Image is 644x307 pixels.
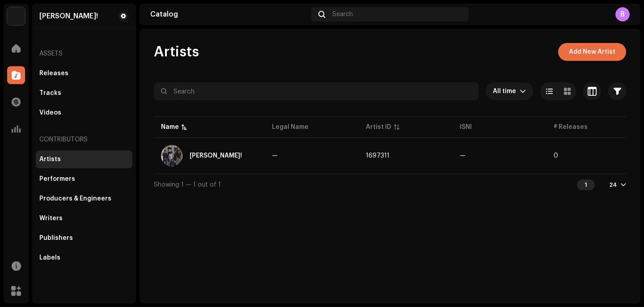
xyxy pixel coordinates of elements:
span: Search [332,11,353,18]
div: 1 [577,179,595,190]
div: Tracks [39,90,61,97]
div: Writers [39,215,63,222]
div: Fank! [190,153,242,159]
div: Name [161,123,179,132]
input: Search [154,82,479,100]
re-m-nav-item: Performers [36,170,132,188]
span: — [460,153,466,159]
div: Videos [39,109,61,116]
re-m-nav-item: Publishers [36,229,132,247]
re-m-nav-item: Artists [36,150,132,168]
div: 24 [609,181,617,188]
button: Add New Artist [558,43,626,61]
img: 4bf4dd6e-9c7c-4976-b629-171719356ce1 [161,145,182,166]
span: — [272,153,278,159]
span: Artists [154,43,199,61]
re-a-nav-header: Contributors [36,129,132,150]
re-m-nav-item: Writers [36,209,132,227]
div: Artists [39,156,61,163]
div: Publishers [39,235,73,242]
img: 4d355f5d-9311-46a2-b30d-525bdb8252bf [7,7,25,25]
div: Artist ID [366,123,391,132]
span: All time [493,82,520,100]
span: 0 [554,153,558,159]
span: Showing 1 — 1 out of 1 [154,182,221,188]
re-m-nav-item: Producers & Engineers [36,190,132,208]
span: Add New Artist [569,43,615,61]
re-m-nav-item: Releases [36,64,132,82]
div: Performers [39,175,75,183]
div: Labels [39,254,60,261]
div: Catalog [150,11,308,18]
div: Releases [39,70,68,77]
re-m-nav-item: Videos [36,104,132,122]
re-a-nav-header: Assets [36,43,132,64]
re-m-nav-item: Labels [36,249,132,267]
div: Producers & Engineers [39,195,111,202]
div: Fank! [39,13,98,20]
div: dropdown trigger [520,82,526,100]
span: 1697311 [366,153,390,159]
re-m-nav-item: Tracks [36,84,132,102]
div: B [615,7,630,21]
